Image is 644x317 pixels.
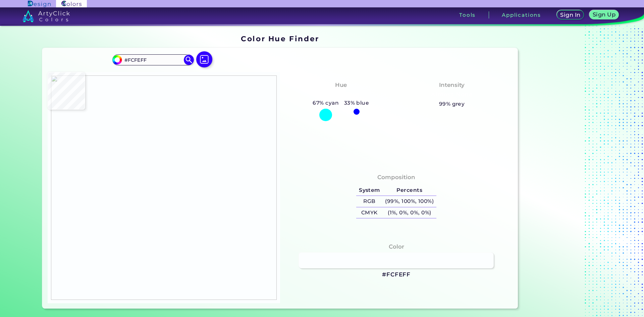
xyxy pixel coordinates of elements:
[356,207,382,218] h5: CMYK
[502,12,541,17] h3: Applications
[241,34,319,44] h1: Color Hue Finder
[459,12,476,17] h3: Tools
[51,75,277,300] img: e61dc250-1259-4a94-bf06-6ce8bbc0ce70
[22,10,70,22] img: logo_artyclick_colors_white.svg
[439,80,465,90] h4: Intensity
[383,185,436,196] h5: Percents
[591,11,617,19] a: Sign Up
[341,99,372,107] h5: 33% blue
[196,51,212,67] img: icon picture
[428,91,476,99] h3: Almost None
[122,55,184,64] input: type color..
[377,172,415,182] h4: Composition
[594,12,614,17] h5: Sign Up
[356,196,382,207] h5: RGB
[383,196,436,207] h5: (99%, 100%, 100%)
[319,91,363,99] h3: Bluish Cyan
[439,100,465,108] h5: 99% grey
[28,1,50,7] img: ArtyClick Design logo
[383,207,436,218] h5: (1%, 0%, 0%, 0%)
[558,11,583,19] a: Sign In
[382,271,411,279] h3: #FCFEFF
[335,80,347,90] h4: Hue
[184,55,194,65] img: icon search
[356,185,382,196] h5: System
[561,12,580,17] h5: Sign In
[310,99,341,107] h5: 67% cyan
[389,242,404,252] h4: Color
